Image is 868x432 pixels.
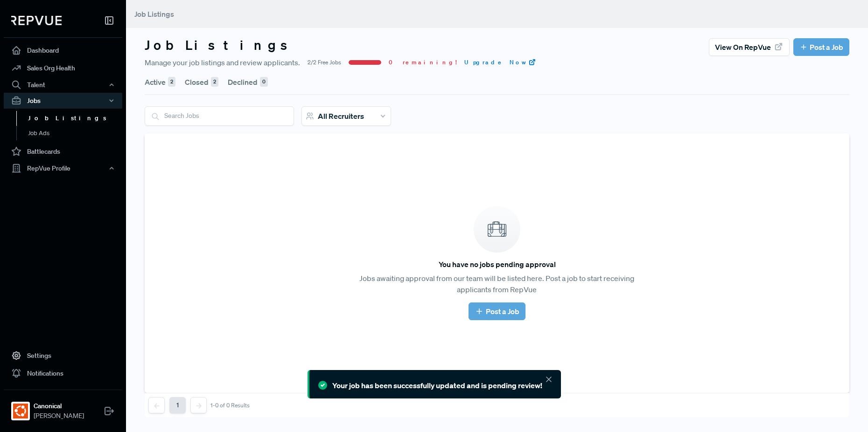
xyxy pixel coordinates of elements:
button: Declined 0 [228,69,268,95]
button: RepVue Profile [4,160,122,176]
span: Job Listings [134,9,174,19]
span: View on RepVue [715,41,771,53]
a: Settings [4,347,122,364]
p: Jobs awaiting approval from our team will be listed here. Post a job to start receiving applicant... [343,273,651,295]
h6: You have no jobs pending approval [439,260,556,269]
input: Search Jobs [145,107,294,125]
button: 1 [169,397,186,413]
button: Previous [148,397,165,413]
button: Active 2 [145,69,175,95]
img: Canonical [13,404,28,418]
span: 2/2 Free Jobs [308,58,341,67]
a: Job Listings [16,111,135,126]
span: [PERSON_NAME] [34,411,84,421]
nav: pagination [148,397,250,413]
div: 1-0 of 0 Results [210,402,250,409]
div: 2 [211,77,218,87]
a: Upgrade Now [464,58,536,67]
a: Notifications [4,364,122,382]
a: Job Ads [16,126,135,141]
a: Sales Org Health [4,59,122,77]
h3: Job Listings [145,37,296,53]
button: View on RepVue [709,38,790,56]
button: Talent [4,77,122,93]
a: CanonicalCanonical[PERSON_NAME] [4,390,122,425]
div: 0 [260,77,268,87]
button: Next [190,397,207,413]
div: 2 [168,77,175,87]
button: Closed 2 [185,69,218,95]
a: Dashboard [4,41,122,59]
button: Jobs [4,93,122,109]
span: 0 remaining! [389,58,457,67]
strong: Canonical [34,401,84,411]
span: All Recruiters [318,111,364,121]
img: RepVue [11,16,62,25]
span: Manage your job listings and review applicants. [145,57,300,68]
a: Battlecards [4,143,122,160]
